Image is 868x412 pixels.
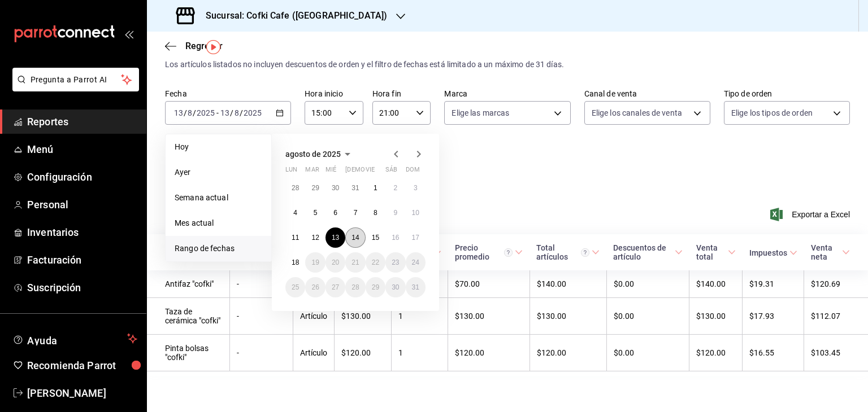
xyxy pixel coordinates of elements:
[31,74,121,86] span: Pregunta a Parrot AI
[530,335,606,371] td: $120.00
[504,248,513,257] svg: Precio promedio = Total artículos / cantidad
[335,335,392,371] td: $120.00
[197,9,387,23] h3: Sucursal: Cofki Cafe ([GEOGRAPHIC_DATA])
[581,248,589,257] svg: El total artículos considera cambios de precios en los artículos así como costos adicionales por ...
[332,283,339,291] abbr: 27 de agosto de 2025
[345,252,365,273] button: 21 de agosto de 2025
[345,166,412,178] abbr: jueves
[230,270,293,298] td: -
[147,335,230,371] td: Pinta bolsas "cofki"
[305,203,325,223] button: 5 de agosto de 2025
[305,227,325,248] button: 12 de agosto de 2025
[27,332,123,345] span: Ayuda
[27,169,137,185] span: Configuración
[530,298,606,335] td: $130.00
[452,107,509,119] span: Elige las marcas
[366,252,385,273] button: 22 de agosto de 2025
[147,298,230,335] td: Taza de cerámica "cofki"
[27,385,137,401] span: [PERSON_NAME]
[392,283,399,291] abbr: 30 de agosto de 2025
[305,166,319,178] abbr: martes
[696,243,726,261] div: Venta total
[392,298,448,335] td: 1
[345,203,365,223] button: 7 de agosto de 2025
[351,184,359,192] abbr: 31 de julio de 2025
[606,270,689,298] td: $0.00
[305,178,325,198] button: 29 de julio de 2025
[175,243,262,255] span: Rango de fechas
[749,248,787,257] div: Impuestos
[293,298,335,335] td: Artículo
[536,243,589,261] div: Total artículos
[374,209,377,217] abbr: 8 de agosto de 2025
[345,178,365,198] button: 31 de julio de 2025
[285,178,305,198] button: 28 de julio de 2025
[406,252,426,273] button: 24 de agosto de 2025
[374,184,377,192] abbr: 1 de agosto de 2025
[724,90,850,98] label: Tipo de orden
[743,335,804,371] td: $16.55
[613,243,683,261] span: Descuentos de artículo
[325,227,345,248] button: 13 de agosto de 2025
[392,335,448,371] td: 1
[448,298,530,335] td: $130.00
[147,270,230,298] td: Antifaz "cofki"
[332,258,339,266] abbr: 20 de agosto de 2025
[772,208,850,221] button: Exportar a Excel
[354,209,358,217] abbr: 7 de agosto de 2025
[165,41,223,51] button: Regresar
[285,227,305,248] button: 11 de agosto de 2025
[351,258,359,266] abbr: 21 de agosto de 2025
[385,252,405,273] button: 23 de agosto de 2025
[293,209,297,217] abbr: 4 de agosto de 2025
[406,277,426,297] button: 31 de agosto de 2025
[613,243,672,261] div: Descuentos de artículo
[412,209,419,217] abbr: 10 de agosto de 2025
[240,108,243,117] span: /
[27,197,137,212] span: Personal
[345,227,365,248] button: 14 de agosto de 2025
[455,243,513,261] div: Precio promedio
[444,90,570,98] label: Marca
[292,234,299,242] abbr: 11 de agosto de 2025
[230,335,293,371] td: -
[305,90,363,98] label: Hora inicio
[216,108,219,117] span: -
[285,150,341,159] span: agosto de 2025
[351,283,359,291] abbr: 28 de agosto de 2025
[804,335,868,371] td: $103.45
[366,203,385,223] button: 8 de agosto de 2025
[406,227,426,248] button: 17 de agosto de 2025
[592,107,682,119] span: Elige los canales de venta
[345,277,365,297] button: 28 de agosto de 2025
[385,227,405,248] button: 16 de agosto de 2025
[187,108,193,117] input: --
[811,243,840,261] div: Venta neta
[165,90,291,98] label: Fecha
[332,184,339,192] abbr: 30 de julio de 2025
[385,178,405,198] button: 2 de agosto de 2025
[584,90,710,98] label: Canal de venta
[393,209,397,217] abbr: 9 de agosto de 2025
[749,248,797,257] span: Impuestos
[27,225,137,240] span: Inventarios
[689,298,743,335] td: $130.00
[8,82,139,94] a: Pregunta a Parrot AI
[372,234,379,242] abbr: 15 de agosto de 2025
[536,243,600,261] span: Total artículos
[406,178,426,198] button: 3 de agosto de 2025
[385,203,405,223] button: 9 de agosto de 2025
[165,59,850,71] div: Los artículos listados no incluyen descuentos de orden y el filtro de fechas está limitado a un m...
[285,203,305,223] button: 4 de agosto de 2025
[811,243,850,261] span: Venta neta
[243,108,262,117] input: ----
[185,41,223,51] span: Regresar
[731,107,813,119] span: Elige los tipos de orden
[332,234,339,242] abbr: 13 de agosto de 2025
[335,298,392,335] td: $130.00
[804,298,868,335] td: $112.07
[311,258,319,266] abbr: 19 de agosto de 2025
[325,252,345,273] button: 20 de agosto de 2025
[27,280,137,295] span: Suscripción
